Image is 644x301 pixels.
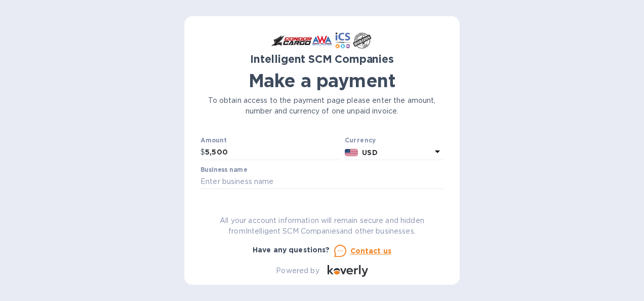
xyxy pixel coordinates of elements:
b: Intelligent SCM Companies [250,53,394,65]
label: Business name [200,167,247,173]
p: To obtain access to the payment page please enter the amount, number and currency of one unpaid i... [200,95,444,117]
input: 0.00 [205,145,341,160]
b: USD [362,148,377,157]
h1: Make a payment [200,70,444,91]
label: Amount [200,138,226,144]
b: Currency [345,136,376,144]
u: Contact us [350,247,392,255]
b: Have any questions? [253,246,330,254]
img: USD [345,149,358,156]
p: $ [200,147,205,158]
p: Powered by [276,266,319,276]
input: Enter business name [200,174,444,190]
p: All your account information will remain secure and hidden from Intelligent SCM Companies and oth... [200,215,444,237]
